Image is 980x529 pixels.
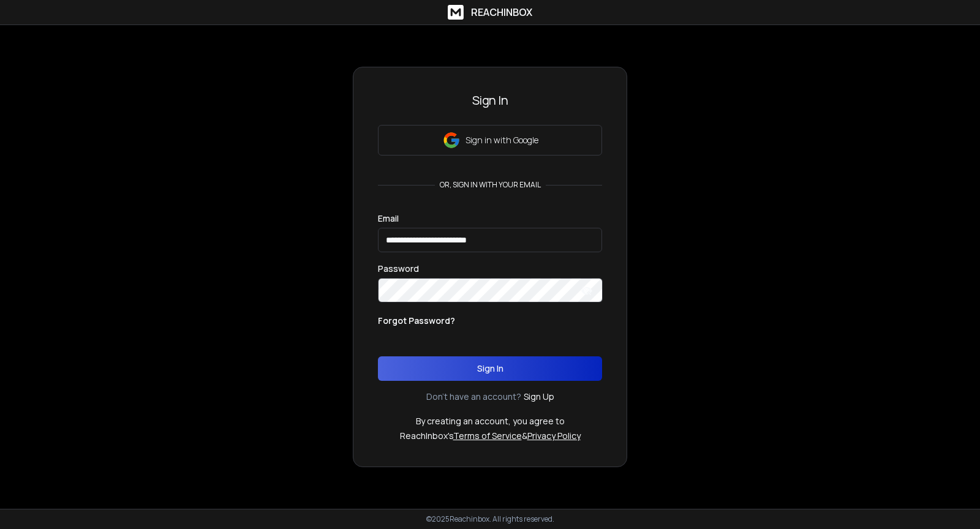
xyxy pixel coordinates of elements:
p: © 2025 Reachinbox. All rights reserved. [426,514,554,524]
label: Password [378,264,419,273]
a: Terms of Service [453,430,522,441]
p: Don't have an account? [426,391,521,403]
a: ReachInbox [448,5,532,20]
p: or, sign in with your email [435,180,546,190]
p: Forgot Password? [378,315,455,327]
a: Privacy Policy [527,430,581,441]
button: Sign in with Google [378,125,602,156]
p: Sign in with Google [466,134,538,146]
label: Email [378,214,399,223]
h3: Sign In [378,92,602,109]
p: By creating an account, you agree to [416,415,565,427]
a: Sign Up [524,391,554,403]
h1: ReachInbox [471,5,532,20]
p: ReachInbox's & [400,430,581,442]
button: Sign In [378,356,602,381]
